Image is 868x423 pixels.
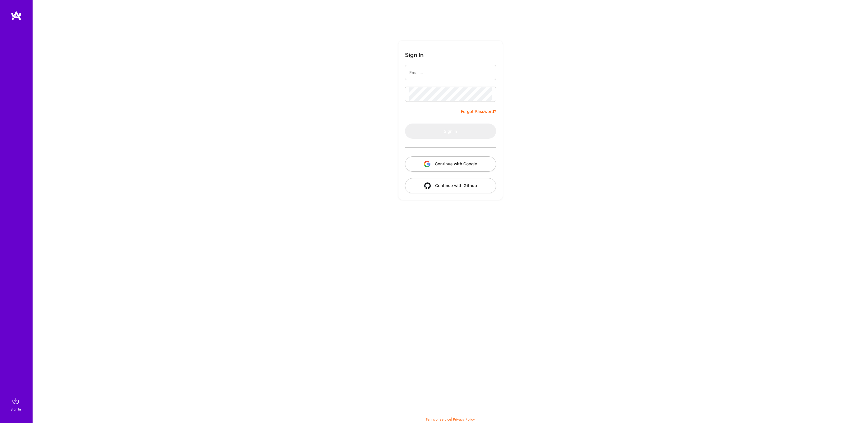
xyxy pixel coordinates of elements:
a: Privacy Policy [453,417,475,421]
img: logo [11,11,22,21]
button: Continue with Google [405,156,496,172]
h3: Sign In [405,52,424,58]
div: © 2025 ATeams Inc., All rights reserved. [33,407,868,420]
span: | [426,417,475,421]
img: sign in [10,396,21,406]
a: Forgot Password? [461,108,496,115]
a: Terms of Service [426,417,451,421]
img: icon [424,161,430,167]
button: Continue with Github [405,178,496,193]
button: Sign In [405,124,496,139]
a: sign inSign In [11,396,21,412]
div: Sign In [11,406,21,412]
input: Email... [409,66,492,80]
img: icon [424,182,431,189]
